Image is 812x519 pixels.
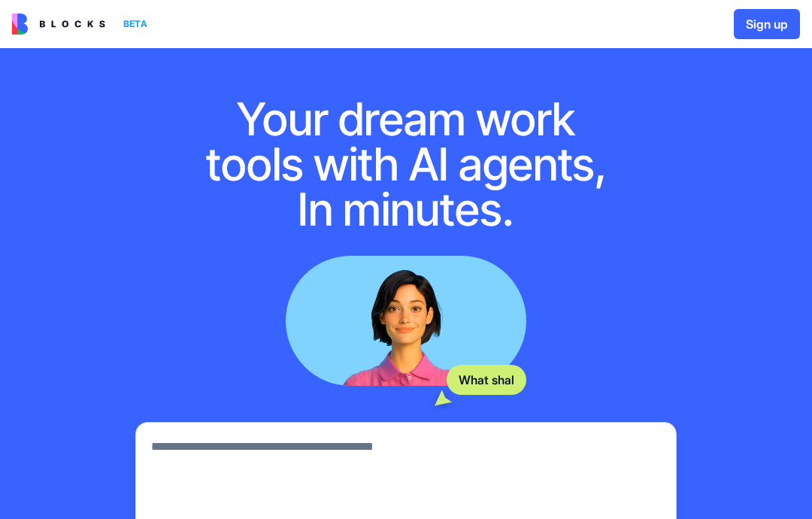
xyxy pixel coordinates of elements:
[12,14,153,35] a: BETA
[117,14,153,35] div: BETA
[447,365,526,395] div: What shal
[12,14,105,35] img: logo
[189,96,623,232] h1: Your dream work tools with AI agents, In minutes.
[734,9,800,39] button: Sign up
